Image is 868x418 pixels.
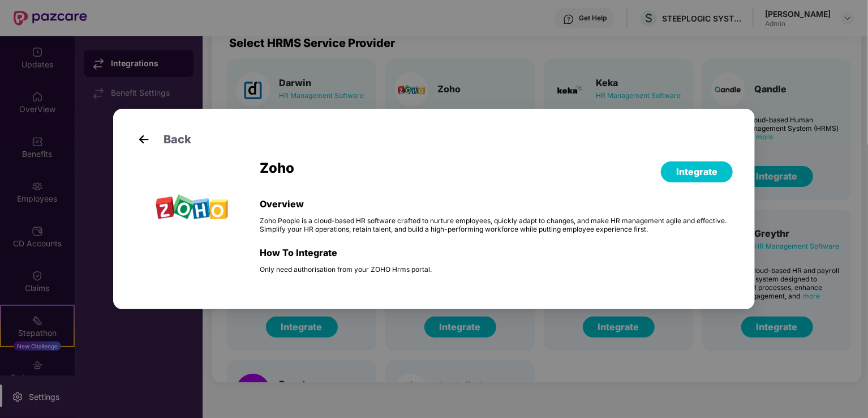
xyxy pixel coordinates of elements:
button: Integrate [661,161,733,182]
img: back-arrow [135,131,152,148]
img: Insurer Image [147,161,237,252]
div: Overview [260,198,733,210]
div: Only need authorisation from your ZOHO Hrms portal. [260,265,733,274]
span: Back [164,132,191,147]
div: Zoho [260,162,294,176]
div: Zoho People is a cloud-based HR software crafted to nurture employees, quickly adapt to changes, ... [260,216,733,233]
div: How To Integrate [260,247,733,258]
